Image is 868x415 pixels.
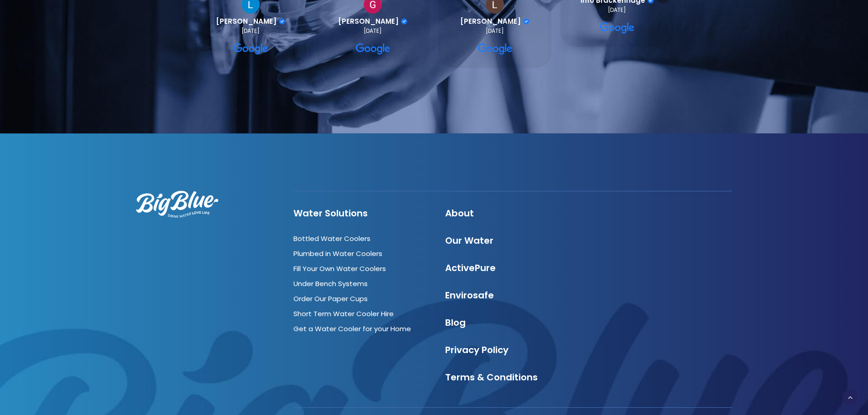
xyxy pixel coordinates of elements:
[364,27,382,35] div: [DATE]
[279,18,285,25] div: Verified Customer
[338,17,407,26] a: Review by Gillian Le Prou
[445,261,496,274] a: ActivePure
[401,18,407,25] div: Verified Customer
[445,316,466,329] a: Blog
[293,234,370,243] a: Bottled Water Coolers
[293,294,368,303] a: Order Our Paper Cups
[608,6,626,14] div: [DATE]
[445,207,474,220] a: About
[445,234,493,247] a: Our Water
[293,264,386,273] a: Fill Your Own Water Coolers
[808,355,855,402] iframe: Chatbot
[293,309,394,318] a: Short Term Water Cooler Hire
[216,17,285,26] a: Review by Luke Mitchell
[234,42,268,56] a: View on Google
[293,208,429,219] h4: Water Solutions
[478,42,513,56] a: View on Google
[523,18,529,25] div: Verified Customer
[216,17,277,26] span: [PERSON_NAME]
[445,343,508,356] a: Privacy Policy
[600,21,635,36] a: View on Google
[460,17,529,26] a: Review by Lily Stevenson
[486,27,504,35] div: [DATE]
[356,42,390,56] a: View on Google
[293,279,368,288] a: Under Bench Systems
[338,17,399,26] span: [PERSON_NAME]
[293,249,382,258] a: Plumbed in Water Coolers
[460,17,521,26] span: [PERSON_NAME]
[241,27,260,35] div: [DATE]
[293,324,411,333] a: Get a Water Cooler for your Home
[445,371,538,384] a: Terms & Conditions
[445,289,494,302] a: Envirosafe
